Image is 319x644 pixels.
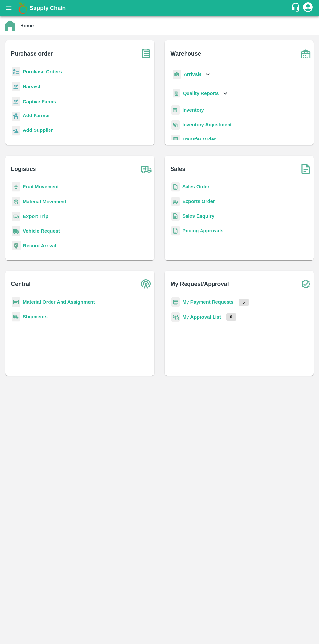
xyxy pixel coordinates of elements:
a: Export Trip [23,214,48,219]
a: Transfer Order [182,137,216,142]
a: Shipments [23,314,48,319]
img: home [5,20,15,31]
b: Sales [171,164,186,173]
img: soSales [298,161,314,177]
b: Quality Reports [183,91,219,96]
b: Arrivals [184,72,201,77]
img: qualityReport [173,89,180,98]
div: customer-support [291,2,302,14]
p: 0 [226,313,236,321]
a: My Approval List [182,314,221,320]
img: recordArrival [12,241,21,250]
div: account of current user [302,1,314,15]
img: logo [16,2,29,15]
img: delivery [12,212,20,221]
div: Quality Reports [171,87,229,100]
img: warehouse [298,46,314,62]
img: whInventory [171,105,180,115]
a: Vehicle Request [23,228,60,234]
b: Add Farmer [23,113,50,118]
img: inventory [171,120,180,130]
img: payment [171,297,180,307]
img: farmer [12,112,20,121]
b: Supply Chain [29,5,66,11]
img: check [298,276,314,292]
img: sales [171,226,180,236]
img: fruit [12,182,20,192]
img: purchase [138,46,154,62]
img: approval [171,312,180,322]
img: whTransfer [171,135,180,144]
a: Purchase Orders [23,69,62,74]
a: Fruit Movement [23,184,59,189]
img: shipments [12,312,20,322]
p: 5 [239,299,249,306]
a: Record Arrival [23,243,56,248]
img: shipments [171,197,180,206]
a: Add Supplier [23,127,53,135]
a: Exports Order [182,199,215,204]
a: Captive Farms [23,99,56,104]
b: Central [11,280,31,289]
button: open drawer [1,1,16,16]
b: Warehouse [171,49,201,58]
img: sales [171,212,180,221]
a: Sales Order [182,184,209,189]
b: Logistics [11,164,36,173]
a: Inventory Adjustment [182,122,232,127]
img: material [12,197,20,207]
img: whArrival [173,70,181,79]
a: Inventory [182,107,204,113]
img: centralMaterial [12,297,20,307]
b: Home [20,23,34,28]
b: Add Supplier [23,128,53,133]
div: Arrivals [171,67,212,82]
img: central [138,276,154,292]
a: Material Movement [23,199,66,204]
a: Sales Enquiry [182,213,214,219]
a: My Payment Requests [182,299,234,305]
a: Add Farmer [23,112,50,121]
img: sales [171,182,180,192]
a: Material Order And Assignment [23,299,95,305]
a: Pricing Approvals [182,228,223,233]
img: truck [138,161,154,177]
img: harvest [12,82,20,91]
img: supplier [12,126,20,136]
img: reciept [12,67,20,76]
b: Purchase order [11,49,53,58]
img: vehicle [12,226,20,236]
b: My Request/Approval [171,280,229,289]
img: harvest [12,97,20,106]
a: Supply Chain [29,4,291,13]
a: Harvest [23,84,40,89]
